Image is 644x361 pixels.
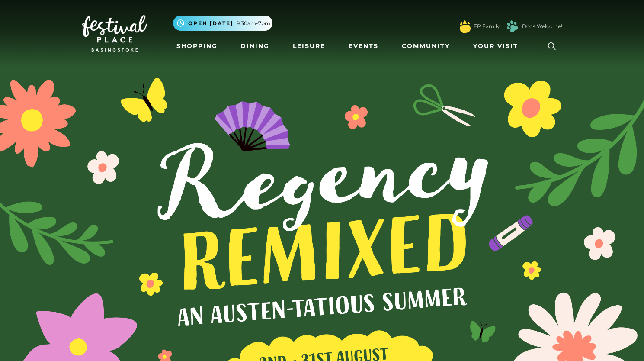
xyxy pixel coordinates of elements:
[173,38,221,54] a: Shopping
[237,38,273,54] a: Dining
[522,23,562,30] a: Dogs Welcome!
[345,38,382,54] a: Events
[237,19,270,27] span: 9.30am-7pm
[474,23,500,30] a: FP Family
[470,38,526,54] a: Your Visit
[188,19,233,27] span: Open [DATE]
[289,38,329,54] a: Leisure
[82,15,147,52] img: Festival Place Logo
[473,42,518,51] span: Your Visit
[398,38,453,54] a: Community
[173,16,272,31] button: Open [DATE] 9.30am-7pm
